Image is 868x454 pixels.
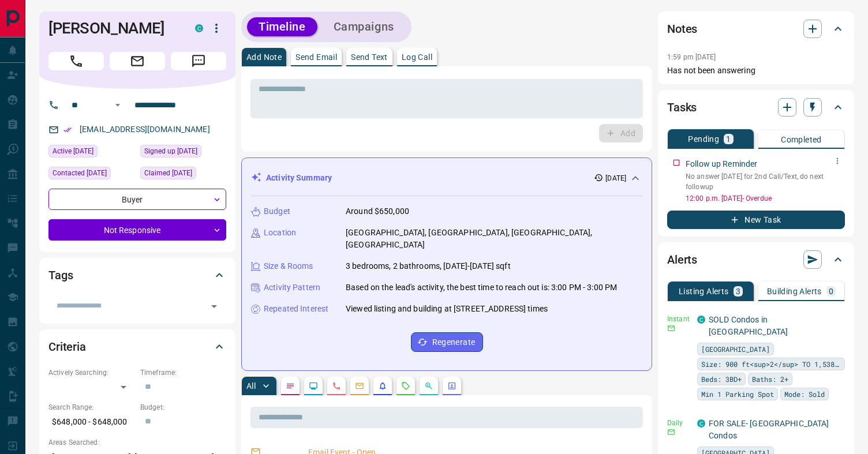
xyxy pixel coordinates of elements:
div: Tasks [667,93,845,121]
button: Campaigns [322,17,406,36]
div: condos.ca [697,316,705,324]
div: condos.ca [697,419,705,427]
p: Around $650,000 [346,205,409,217]
p: Add Note [246,53,282,61]
span: Min 1 Parking Spot [701,388,774,400]
div: Alerts [667,246,845,273]
p: 1 [726,135,731,143]
div: Wed Sep 10 2025 [48,167,134,183]
svg: Email Verified [63,126,72,134]
p: 1:59 pm [DATE] [667,53,716,61]
div: Wed Sep 10 2025 [48,145,134,161]
p: $648,000 - $648,000 [48,412,134,432]
div: Buyer [48,189,226,210]
div: Criteria [48,333,226,361]
div: Activity Summary[DATE] [251,167,642,189]
a: SOLD Condos in [GEOGRAPHIC_DATA] [709,315,788,336]
div: Wed Sep 10 2025 [140,145,226,161]
p: Instant [667,314,690,324]
p: Send Text [351,53,388,61]
span: Signed up [DATE] [144,145,197,157]
svg: Agent Actions [447,381,457,391]
button: New Task [667,211,845,229]
span: [GEOGRAPHIC_DATA] [701,343,770,355]
p: Listing Alerts [679,287,729,295]
svg: Email [667,324,675,332]
p: 3 bedrooms, 2 bathrooms, [DATE]-[DATE] sqft [346,260,511,272]
svg: Notes [286,381,295,391]
button: Timeline [247,17,317,36]
p: Completed [781,136,822,144]
p: Send Email [295,53,337,61]
p: [DATE] [605,173,626,183]
p: Location [264,227,296,239]
p: Budget [264,205,290,217]
div: condos.ca [195,24,203,32]
a: [EMAIL_ADDRESS][DOMAIN_NAME] [80,125,210,134]
span: Email [110,52,165,70]
p: Follow up Reminder [686,158,757,170]
p: Based on the lead's activity, the best time to reach out is: 3:00 PM - 3:00 PM [346,282,617,294]
p: 3 [736,287,740,295]
svg: Lead Browsing Activity [309,381,318,391]
p: Areas Searched: [48,437,226,448]
span: Beds: 3BD+ [701,373,742,385]
button: Regenerate [411,332,483,352]
span: Mode: Sold [784,388,825,400]
button: Open [111,98,125,112]
p: [GEOGRAPHIC_DATA], [GEOGRAPHIC_DATA], [GEOGRAPHIC_DATA], [GEOGRAPHIC_DATA] [346,227,642,251]
svg: Listing Alerts [378,381,387,391]
span: Active [DATE] [53,145,93,157]
div: Wed Sep 10 2025 [140,167,226,183]
p: All [246,382,256,390]
a: FOR SALE- [GEOGRAPHIC_DATA] Condos [709,419,829,440]
h2: Tasks [667,98,697,117]
p: Search Range: [48,402,134,412]
span: Call [48,52,104,70]
span: Message [171,52,226,70]
p: Viewed listing and building at [STREET_ADDRESS] times [346,303,548,315]
span: Claimed [DATE] [144,167,192,179]
h1: [PERSON_NAME] [48,19,178,37]
p: Daily [667,418,690,428]
p: Pending [688,135,719,143]
p: Log Call [402,53,432,61]
svg: Emails [355,381,364,391]
svg: Calls [332,381,341,391]
div: Notes [667,15,845,43]
h2: Tags [48,266,73,284]
p: Has not been answering [667,65,845,77]
div: Not Responsive [48,219,226,241]
h2: Alerts [667,250,697,269]
p: Timeframe: [140,367,226,378]
p: Building Alerts [767,287,822,295]
p: Size & Rooms [264,260,313,272]
p: Actively Searching: [48,367,134,378]
p: 12:00 p.m. [DATE] - Overdue [686,193,845,204]
svg: Opportunities [424,381,433,391]
span: Size: 900 ft<sup>2</sup> TO 1,538 ft<sup>2</sup> [701,358,841,370]
svg: Email [667,428,675,436]
div: Tags [48,261,226,289]
h2: Criteria [48,337,86,356]
p: Activity Summary [266,172,332,184]
p: 0 [829,287,833,295]
button: Open [206,298,222,314]
p: No answer [DATE] for 2nd Call/Text, do next followup [686,171,845,192]
span: Baths: 2+ [752,373,788,385]
h2: Notes [667,20,697,38]
p: Activity Pattern [264,282,320,294]
span: Contacted [DATE] [53,167,107,179]
p: Budget: [140,402,226,412]
svg: Requests [401,381,410,391]
p: Repeated Interest [264,303,328,315]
